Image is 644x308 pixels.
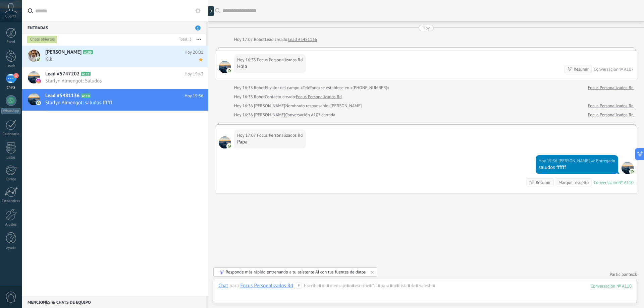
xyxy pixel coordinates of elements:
span: Starlyn Almengot [622,162,634,174]
span: : [293,283,294,289]
div: Nombrado responsable: [PERSON_NAME] [234,103,362,109]
button: Más [192,34,206,46]
div: Hoy 16:36 [234,103,254,109]
span: Focus Personalizados Rd [257,57,303,63]
div: Marque resuelto [558,179,589,186]
span: para [229,283,239,289]
div: Leads [1,64,21,68]
span: Hoy 20:01 [184,49,203,56]
div: Chats [1,85,21,90]
div: Ayuda [1,246,21,250]
span: 0 [635,271,637,277]
a: Focus Personalizados Rd [296,94,342,100]
div: Chats abiertos [28,36,57,44]
span: Cuenta [5,14,16,19]
img: instagram.svg [36,79,41,83]
span: A109 [83,50,93,54]
div: Resumir [574,66,589,72]
div: Entradas [22,21,206,34]
span: A110 [81,94,91,98]
img: com.amocrm.amocrmwa.svg [227,144,232,148]
span: Lead #5481136 [45,93,79,99]
span: Starlyn Almengot [254,103,285,109]
div: 110 [591,283,632,289]
div: Calendario [1,132,21,136]
div: Hoy 16:33 [234,94,254,100]
span: A111 [81,72,91,76]
div: Hoy 16:36 [234,112,254,118]
div: WhatsApp [1,108,20,114]
span: 1 [13,73,19,78]
a: Focus Personalizados Rd [588,84,634,91]
span: Lead #5747202 [45,71,79,77]
div: Conversación [594,180,619,185]
div: Responde más rápido entrenando a tu asistente AI con tus fuentes de datos [226,269,366,275]
span: Starlyn Almengot [254,112,285,118]
div: Hoy 17:07 [237,132,257,139]
span: Robot [254,85,265,90]
div: Hoy 16:33 [237,57,257,63]
img: com.amocrm.amocrmwa.svg [36,101,41,105]
span: Entregado [596,158,615,164]
div: Papa [237,139,303,145]
a: Focus Personalizados Rd [588,103,634,109]
span: [PERSON_NAME] [45,49,82,56]
div: Focus Personalizados Rd [240,283,293,289]
img: com.amocrm.amocrmwa.svg [36,57,41,62]
div: Conversación [594,66,619,72]
div: Contacto creado: [265,94,296,100]
div: № A110 [619,180,634,185]
span: Robot [254,37,265,42]
div: Total: 3 [176,36,192,43]
span: Hoy 19:36 [184,93,203,99]
div: Menciones & Chats de equipo [22,296,206,308]
div: Estadísticas [1,199,21,203]
span: Hoy 19:43 [184,71,203,77]
span: El valor del campo «Teléfono» [265,84,321,91]
span: Robot [254,94,265,100]
span: Starlyn Almengot: saludos ffffff [45,100,191,106]
div: Resumir [536,179,551,186]
a: Participantes:0 [610,271,637,277]
div: Panel [1,40,21,44]
span: Focus Personalizados Rd [219,136,231,148]
a: Lead #5747202 A111 Hoy 19:43 Starlyn Almengot: Saludos [22,67,208,89]
div: Ajustes [1,223,21,227]
span: Starlyn Almengot (Sales Office) [558,158,590,164]
span: Klk [45,56,191,62]
div: Hoy [423,25,430,31]
a: Lead #5481136 A110 Hoy 19:36 Starlyn Almengot: saludos ffffff [22,89,208,111]
div: Listas [1,156,21,160]
div: Correo [1,177,21,182]
div: № A107 [619,66,634,72]
div: Hoy 16:33 [234,84,254,91]
div: Hoy 17:07 [234,36,254,43]
div: Conversación A107 cerrada [285,112,335,118]
a: [PERSON_NAME] A109 Hoy 20:01 Klk [22,46,208,67]
a: Lead #5481136 [288,36,317,43]
span: 1 [195,25,201,30]
div: Hola [237,63,303,70]
div: Hoy 19:36 [539,158,558,164]
img: com.amocrm.amocrmwa.svg [630,169,635,174]
div: Mostrar [207,6,214,16]
span: se establece en «[PHONE_NUMBER]» [321,84,389,91]
span: Starlyn Almengot: Saludos [45,78,191,84]
a: Focus Personalizados Rd [588,112,634,118]
span: Focus Personalizados Rd [257,132,303,139]
div: Lead creado: [265,36,288,43]
span: Focus Personalizados Rd [219,61,231,73]
img: com.amocrm.amocrmwa.svg [227,68,232,73]
div: saludos ffffff [539,164,615,171]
